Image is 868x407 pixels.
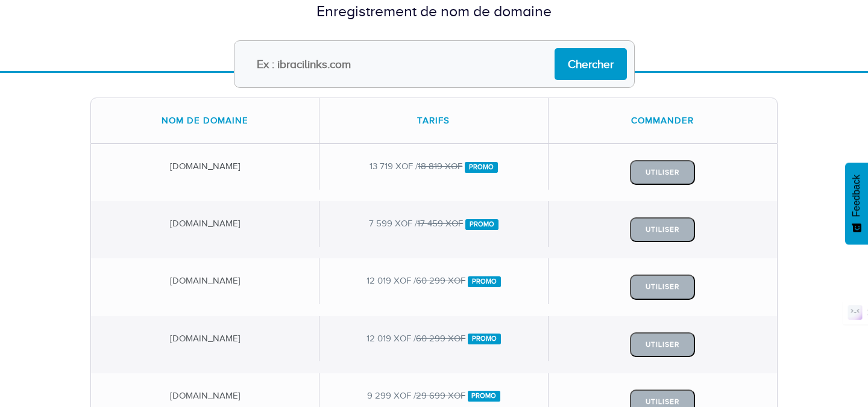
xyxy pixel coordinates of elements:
[19,31,29,41] img: website_grey.svg
[150,71,184,79] div: Mots-clés
[91,144,319,189] div: [DOMAIN_NAME]
[549,98,777,143] div: Commander
[34,19,59,29] div: v 4.0.25
[630,217,695,242] button: Utiliser
[418,161,462,171] del: 18 819 XOF
[319,98,548,143] div: Tarifs
[468,276,501,287] span: Promo
[630,160,695,185] button: Utiliser
[91,201,319,246] div: [DOMAIN_NAME]
[851,175,862,217] span: Feedback
[465,162,498,173] span: Promo
[630,332,695,357] button: Utiliser
[416,334,465,343] del: 60 299 XOF
[845,163,868,244] button: Feedback - Afficher l’enquête
[555,48,627,80] input: Chercher
[319,316,548,361] div: 12 019 XOF /
[62,71,93,79] div: Domaine
[808,347,854,393] iframe: Drift Widget Chat Controller
[319,201,548,246] div: 7 599 XOF /
[468,334,501,344] span: Promo
[234,40,635,88] input: Ex : ibracilinks.com
[91,258,319,303] div: [DOMAIN_NAME]
[49,70,58,79] img: tab_domain_overview_orange.svg
[319,144,548,189] div: 13 719 XOF /
[465,219,498,230] span: Promo
[31,31,136,41] div: Domaine: [DOMAIN_NAME]
[91,98,319,143] div: Nom de domaine
[416,391,465,400] del: 29 699 XOF
[319,258,548,303] div: 12 019 XOF /
[416,276,465,285] del: 60 299 XOF
[90,1,778,22] div: Enregistrement de nom de domaine
[468,391,501,402] span: Promo
[91,316,319,361] div: [DOMAIN_NAME]
[137,70,146,79] img: tab_keywords_by_traffic_grey.svg
[630,275,695,299] button: Utiliser
[417,219,463,228] del: 17 459 XOF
